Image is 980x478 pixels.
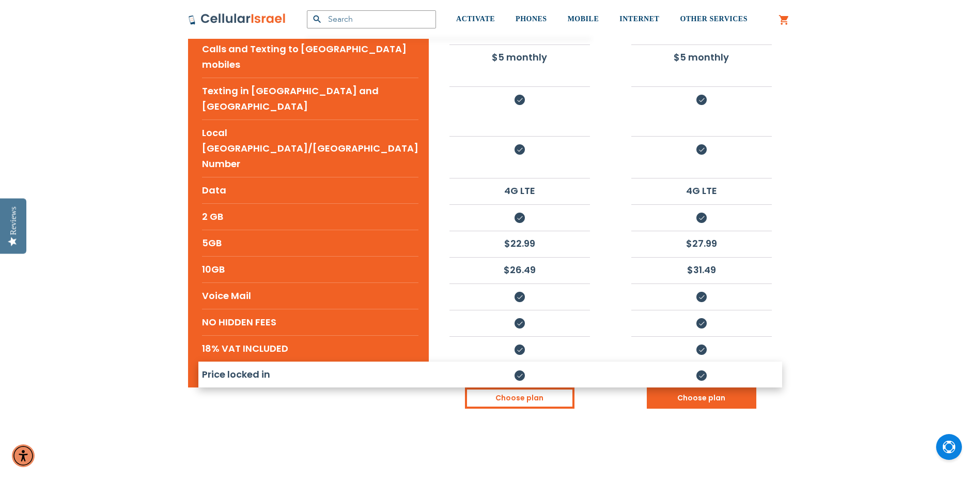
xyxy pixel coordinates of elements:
[631,44,772,69] li: $5 monthly
[619,15,659,23] span: INTERNET
[449,231,590,256] li: $22.99
[202,203,418,230] li: 2 GB
[202,78,418,119] li: Texting in [GEOGRAPHIC_DATA] and [GEOGRAPHIC_DATA]
[631,231,772,256] li: $27.99
[449,257,590,282] li: $26.49
[202,282,418,309] li: Voice Mail
[188,13,286,25] img: Cellular Israel Logo
[202,119,418,177] li: Local [GEOGRAPHIC_DATA]/[GEOGRAPHIC_DATA] Number
[647,387,756,409] a: Choose plan
[202,362,418,387] li: Price locked in
[9,206,18,235] div: Reviews
[680,15,748,23] span: OTHER SERVICES
[202,36,418,78] li: Calls and Texting to [GEOGRAPHIC_DATA] mobiles
[449,178,590,203] li: 4G LTE
[449,44,590,69] li: $5 monthly
[202,335,418,362] li: 18% VAT INCLUDED
[631,178,772,203] li: 4G LTE
[465,387,574,409] a: Choose plan
[202,177,418,203] li: Data
[307,10,436,28] input: Search
[456,15,495,23] span: ACTIVATE
[631,257,772,282] li: $31.49
[12,444,35,467] div: Accessibility Menu
[202,230,418,256] li: 5GB
[202,309,418,335] li: NO HIDDEN FEES
[202,256,418,282] li: 10GB
[568,15,599,23] span: MOBILE
[516,15,547,23] span: PHONES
